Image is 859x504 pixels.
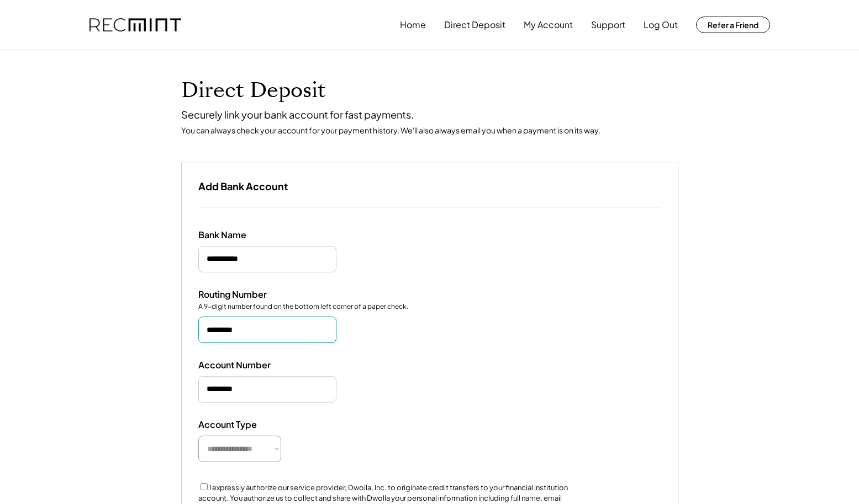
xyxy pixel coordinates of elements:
h1: Direct Deposit [181,78,678,104]
div: Securely link your bank account for fast payments. [181,108,678,121]
div: You can always check your account for your payment history. We'll also always email you when a pa... [181,125,678,135]
button: Refer a Friend [696,17,770,33]
button: Direct Deposit [444,14,505,36]
button: Support [591,14,625,36]
button: My Account [524,14,573,36]
button: Log Out [644,14,678,36]
h3: Add Bank Account [198,180,288,192]
img: recmint-logotype%403x.png [89,18,181,32]
div: Account Type [198,419,309,431]
button: Home [400,14,426,36]
div: Bank Name [198,229,309,241]
div: Account Number [198,360,309,371]
div: A 9-digit number found on the bottom left corner of a paper check. [198,302,408,312]
div: Routing Number [198,289,309,301]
